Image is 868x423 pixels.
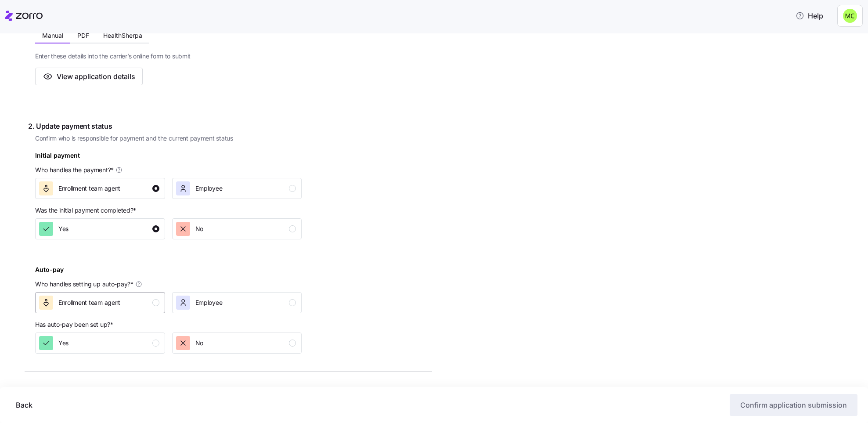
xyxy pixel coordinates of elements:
[796,11,823,21] span: Help
[35,52,298,61] span: Enter these details into the carrier’s online form to submit
[9,394,40,416] button: Back
[35,320,113,329] span: Has auto-pay been set up? *
[195,339,203,347] span: No
[58,184,120,193] span: Enrollment team agent
[195,184,223,193] span: Employee
[58,298,120,307] span: Enrollment team agent
[103,33,142,39] span: HealthSherpa
[58,339,68,347] span: Yes
[35,280,133,289] span: Who handles setting up auto-pay? *
[730,394,857,416] button: Confirm application submission
[195,224,203,233] span: No
[843,9,857,23] img: fb6fbd1e9160ef83da3948286d18e3ea
[58,224,68,233] span: Yes
[35,206,136,215] span: Was the initial payment completed? *
[28,121,432,132] span: 2. Update payment status
[740,400,847,410] span: Confirm application submission
[35,151,80,164] div: Initial payment
[35,166,114,174] span: Who handles the payment? *
[789,7,830,25] button: Help
[35,68,143,85] button: View application details
[35,265,64,278] div: Auto-pay
[35,134,302,143] span: Confirm who is responsible for payment and the current payment status
[57,71,135,82] span: View application details
[195,298,223,307] span: Employee
[42,33,63,39] span: Manual
[16,400,32,410] span: Back
[77,33,89,39] span: PDF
